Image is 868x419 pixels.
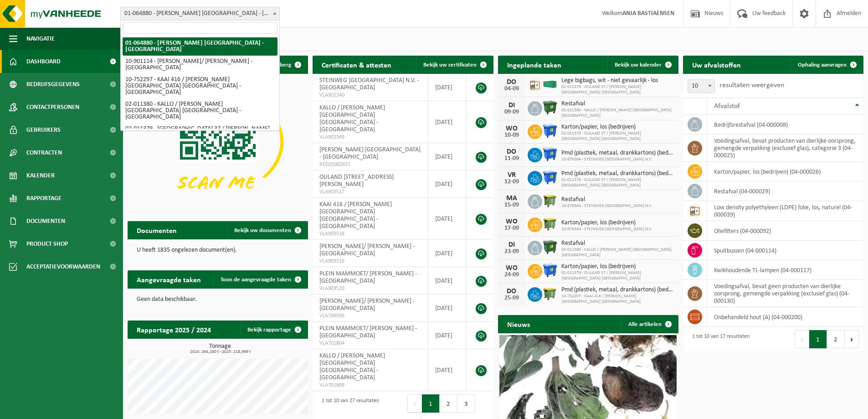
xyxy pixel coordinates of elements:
span: PLEIN MAMMOET/ [PERSON_NAME] - [GEOGRAPHIC_DATA] [319,325,417,339]
li: 10-901114 - [PERSON_NAME]/ [PERSON_NAME] - [GEOGRAPHIC_DATA] [123,56,277,74]
span: 02-011380 - KALLO / [PERSON_NAME] [GEOGRAPHIC_DATA] [GEOGRAPHIC_DATA] [561,108,674,119]
div: DI [503,102,521,109]
span: 10 [688,80,714,93]
span: Ophaling aanvragen [798,62,847,68]
td: [DATE] [428,240,467,267]
td: [DATE] [428,198,467,240]
span: VLA709599 [319,312,421,320]
a: Bekijk uw certificaten [416,56,493,74]
span: 02-011379 - OULAND 37 / [PERSON_NAME] [GEOGRAPHIC_DATA] [GEOGRAPHIC_DATA] [561,177,674,188]
td: [DATE] [428,143,467,171]
span: VLA701804 [319,340,421,347]
div: 15-09 [503,202,521,208]
span: 02-011379 - OULAND 37 / [PERSON_NAME] [GEOGRAPHIC_DATA] [GEOGRAPHIC_DATA] [561,84,674,95]
div: 04-09 [503,86,521,92]
button: 1 [422,394,440,413]
span: 2024: 264,280 t - 2025: 218,999 t [132,350,308,354]
span: Pmd (plastiek, metaal, drankkartons) (bedrijven) [561,170,674,177]
td: low density polyethyleen (LDPE) folie, los, naturel (04-000039) [707,201,863,221]
div: 1 tot 10 van 17 resultaten [688,329,750,349]
span: 02-011379 - OULAND 37 / [PERSON_NAME] [GEOGRAPHIC_DATA] [GEOGRAPHIC_DATA] [561,131,674,142]
td: [DATE] [428,74,467,101]
span: Contactpersonen [26,96,79,119]
div: 24-09 [503,272,521,278]
span: Toon de aangevraagde taken [221,277,291,283]
h2: Aangevraagde taken [128,270,210,288]
td: onbehandeld hout (A) (04-000200) [707,307,863,327]
div: WO [503,125,521,132]
div: 10-09 [503,132,521,139]
span: Karton/papier, los (bedrijven) [561,124,674,131]
span: 10-752297 - KAAI 416 / [PERSON_NAME] [GEOGRAPHIC_DATA] [GEOGRAPHIC_DATA] [561,294,674,305]
span: VLA903520 [319,285,421,292]
p: Geen data beschikbaar. [137,296,299,303]
h2: Documenten [128,221,186,239]
td: spuitbussen (04-000114) [707,241,863,260]
span: OULAND [STREET_ADDRESS][PERSON_NAME] [319,174,394,188]
h2: Certificaten & attesten [313,56,401,73]
div: WO [503,264,521,272]
td: [DATE] [428,267,467,295]
td: voedingsafval, bevat producten van dierlijke oorsprong, gemengde verpakking (exclusief glas), cat... [707,134,863,162]
span: Bedrijfsgegevens [26,73,80,96]
img: WB-1100-HPE-GN-50 [542,286,558,301]
td: oliefilters (04-000092) [707,221,863,241]
span: VLA902340 [319,92,421,99]
div: WO [503,218,521,225]
strong: ANJA BASTIAENSEN [622,10,674,17]
div: DI [503,241,521,248]
img: WB-1100-HPE-GN-01 [542,239,558,255]
span: Documenten [26,210,65,233]
span: Rapportage [26,187,62,210]
td: [DATE] [428,171,467,198]
li: 01-064880 - [PERSON_NAME] [GEOGRAPHIC_DATA] - [GEOGRAPHIC_DATA] [123,37,277,56]
span: 10-976364 - STEINWEG [GEOGRAPHIC_DATA] N.V. [561,227,652,232]
span: 02-011379 - OULAND 37 / [PERSON_NAME] [GEOGRAPHIC_DATA] [GEOGRAPHIC_DATA] [561,270,674,281]
a: Bekijk uw documenten [227,221,307,239]
span: Pmd (plastiek, metaal, drankkartons) (bedrijven) [561,286,674,294]
span: Restafval [561,100,674,108]
span: [PERSON_NAME]/ [PERSON_NAME] - [GEOGRAPHIC_DATA] [319,298,415,312]
td: [DATE] [428,322,467,349]
span: Lege bigbags, wit - niet gevaarlijk - los [561,77,674,84]
span: VLA903518 [319,230,421,238]
span: Acceptatievoorwaarden [26,255,100,278]
span: KAAI 416 / [PERSON_NAME] [GEOGRAPHIC_DATA] [GEOGRAPHIC_DATA] - [GEOGRAPHIC_DATA] [319,201,392,230]
td: [DATE] [428,295,467,322]
span: Karton/papier, los (bedrijven) [561,263,674,270]
button: 3 [457,394,475,413]
h3: Tonnage [132,343,308,354]
a: Bekijk rapportage [240,321,307,339]
h2: Ingeplande taken [498,56,570,73]
button: 1 [809,330,827,348]
img: Download de VHEPlus App [128,74,308,209]
span: KALLO / [PERSON_NAME] [GEOGRAPHIC_DATA] [GEOGRAPHIC_DATA] - [GEOGRAPHIC_DATA] [319,352,385,381]
button: 2 [827,330,845,348]
span: RED25002925 [319,161,421,168]
span: 10-976364 - STEINWEG [GEOGRAPHIC_DATA] N.V. [561,157,674,162]
span: [PERSON_NAME]/ [PERSON_NAME] - [GEOGRAPHIC_DATA] [319,243,415,257]
span: VLA903517 [319,188,421,196]
div: 11-09 [503,155,521,162]
span: [PERSON_NAME] [GEOGRAPHIC_DATA] - [GEOGRAPHIC_DATA] [319,146,421,160]
button: Verberg [264,56,307,74]
span: Verberg [271,62,291,68]
img: WB-1100-HPE-BE-04 [542,170,558,185]
div: 09-09 [503,109,521,115]
span: 10-976364 - STEINWEG [GEOGRAPHIC_DATA] N.V. [561,203,652,209]
span: 02-011380 - KALLO / [PERSON_NAME] [GEOGRAPHIC_DATA] [GEOGRAPHIC_DATA] [561,247,674,258]
h2: Nieuws [498,315,539,333]
span: Pmd (plastiek, metaal, drankkartons) (bedrijven) [561,150,674,157]
p: U heeft 1835 ongelezen document(en). [137,247,299,253]
img: WB-1100-HPE-GN-50 [542,193,558,208]
span: Gebruikers [26,119,61,141]
span: Navigatie [26,27,55,50]
button: Next [845,330,859,348]
img: WB-1100-HPE-BE-01 [542,263,558,278]
span: VLA701809 [319,382,421,389]
span: Product Shop [26,233,68,255]
li: 02-011380 - KALLO / [PERSON_NAME] [GEOGRAPHIC_DATA] [GEOGRAPHIC_DATA] - [GEOGRAPHIC_DATA] [123,98,277,123]
span: VLA902349 [319,134,421,141]
img: WB-1100-HPE-GN-50 [542,216,558,232]
a: Alle artikelen [621,315,678,333]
